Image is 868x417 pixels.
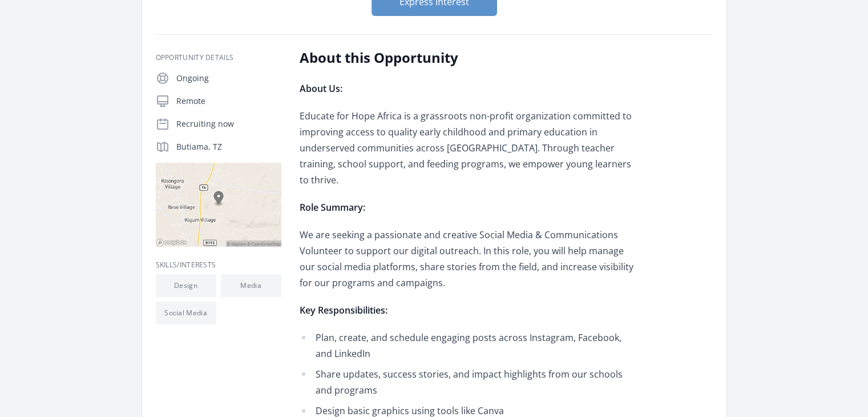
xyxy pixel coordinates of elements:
h3: Opportunity Details [156,53,281,62]
h2: About this Opportunity [300,49,633,67]
p: Remote [176,95,281,107]
p: Ongoing [176,73,281,84]
strong: Key Responsibilities: [300,304,387,316]
p: Butiama, TZ [176,141,281,153]
h3: Skills/Interests [156,260,281,270]
li: Social Media [156,302,216,324]
p: Recruiting now [176,118,281,130]
li: Design [156,274,216,297]
strong: About Us: [300,82,342,95]
p: We are seeking a passionate and creative Social Media & Communications Volunteer to support our d... [300,227,633,291]
li: Plan, create, and schedule engaging posts across Instagram, Facebook, and LinkedIn [300,330,633,362]
strong: Role Summary: [300,201,365,214]
li: Media [221,274,281,297]
p: Educate for Hope Africa is a grassroots non-profit organization committed to improving access to ... [300,108,633,188]
li: Share updates, success stories, and impact highlights from our schools and programs [300,366,633,398]
img: Map [156,163,281,247]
